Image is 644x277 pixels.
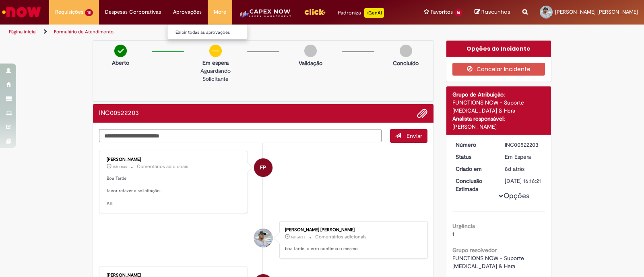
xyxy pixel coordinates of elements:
[417,108,427,119] button: Adicionar anexos
[285,228,419,232] div: [PERSON_NAME] [PERSON_NAME]
[505,165,524,172] time: 21/08/2025 16:25:13
[54,29,114,35] a: Formulário de Atendimento
[113,164,127,169] time: 28/08/2025 17:47:34
[105,8,161,16] span: Despesas Corporativas
[452,123,545,131] div: [PERSON_NAME]
[431,8,453,16] span: Favoritos
[505,165,542,173] div: 21/08/2025 16:25:13
[555,8,638,15] span: [PERSON_NAME] [PERSON_NAME]
[452,254,526,270] span: FUNCTIONS NOW - Suporte [MEDICAL_DATA] & Hera
[452,98,545,115] div: FUNCTIONS NOW - Suporte [MEDICAL_DATA] & Hera
[107,157,241,162] div: [PERSON_NAME]
[505,153,542,161] div: Em Espera
[99,129,382,143] textarea: Digite sua mensagem aqui...
[505,177,542,185] div: [DATE] 16:16:21
[137,163,188,170] small: Comentários adicionais
[285,246,419,252] p: boa tarde, o erro continua o mesmo
[393,59,419,67] p: Concluído
[505,141,542,149] div: INC00522203
[167,28,256,37] a: Exibir todas as aprovações
[188,67,243,83] p: Aguardando Solicitante
[407,132,422,140] span: Enviar
[364,8,384,18] p: +GenAi
[452,222,475,230] b: Urgência
[446,41,551,57] div: Opções do Incidente
[114,45,127,57] img: check-circle-green.png
[9,29,37,35] a: Página inicial
[390,129,427,143] button: Enviar
[209,45,222,57] img: circle-minus.png
[452,90,545,98] div: Grupo de Atribuição:
[6,25,423,39] ul: Trilhas de página
[167,24,248,39] ul: Aprovações
[238,8,292,24] img: CapexLogo5.png
[505,165,524,172] span: 8d atrás
[315,234,367,240] small: Comentários adicionais
[450,141,499,149] dt: Número
[338,8,384,18] div: Padroniza
[450,165,499,173] dt: Criado em
[291,235,305,240] span: 16h atrás
[481,8,510,16] span: Rascunhos
[112,59,129,67] p: Aberto
[254,158,272,177] div: Felipe Petrocelli
[85,9,93,16] span: 18
[452,246,497,254] b: Grupo resolvedor
[55,8,83,16] span: Requisições
[113,164,127,169] span: 15h atrás
[450,177,499,193] dt: Conclusão Estimada
[304,45,317,57] img: img-circle-grey.png
[260,158,266,177] span: FP
[214,8,226,16] span: More
[291,235,305,240] time: 28/08/2025 16:43:50
[450,153,499,161] dt: Status
[254,229,272,247] div: Luis Felipe Da Silva Fabiano
[299,59,322,67] p: Validação
[452,63,545,76] button: Cancelar Incidente
[107,175,241,207] p: Boa Tarde favor refazer a solicitação. Att
[475,8,510,16] a: Rascunhos
[1,4,42,20] img: ServiceNow
[400,45,412,57] img: img-circle-grey.png
[304,6,326,18] img: click_logo_yellow_360x200.png
[452,115,545,123] div: Analista responsável:
[452,230,454,238] span: 1
[99,110,139,117] h2: INC00522203 Histórico de tíquete
[173,8,202,16] span: Aprovações
[188,59,243,67] p: Em espera
[454,9,462,16] span: 16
